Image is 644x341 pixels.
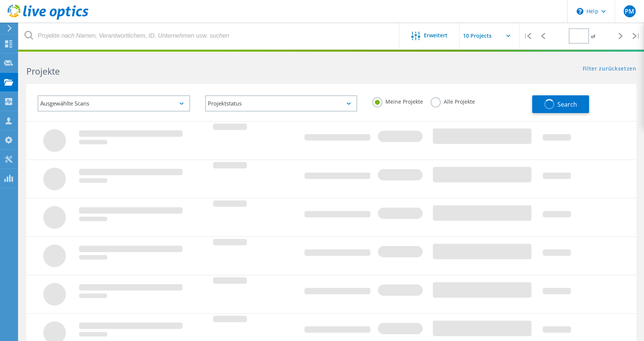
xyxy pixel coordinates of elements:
[577,8,583,15] svg: \n
[520,23,535,49] div: |
[19,23,400,49] input: Projekte nach Namen, Verantwortlichem, ID, Unternehmen usw. suchen
[532,95,589,113] button: Search
[205,95,358,112] div: Projektstatus
[583,66,636,72] a: Filter zurücksetzen
[557,100,577,109] span: Search
[38,95,190,112] div: Ausgewählte Scans
[372,97,423,104] label: Meine Projekte
[591,33,595,40] span: of
[431,97,475,104] label: Alle Projekte
[629,23,644,49] div: |
[8,16,88,21] a: Live Optics Dashboard
[26,65,60,77] b: Projekte
[424,33,448,38] span: Erweitert
[625,8,634,14] span: PM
